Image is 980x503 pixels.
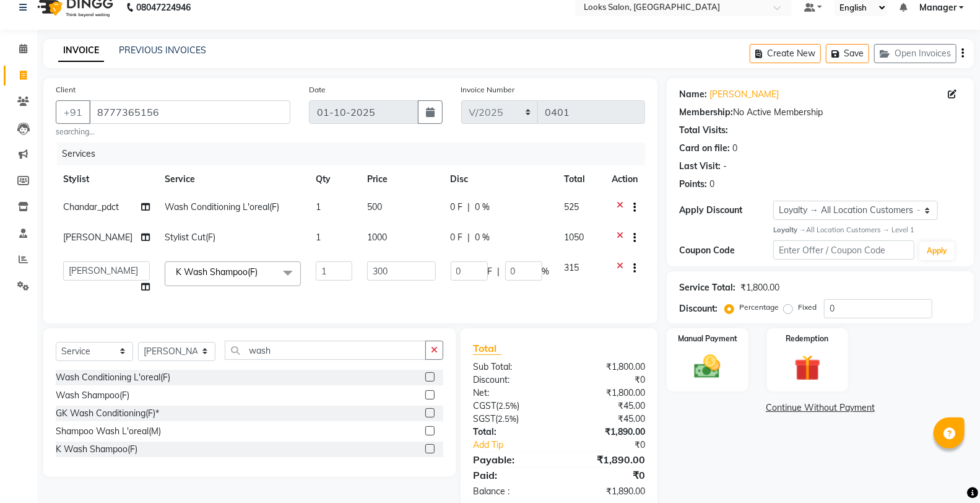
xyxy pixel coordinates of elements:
[669,401,971,414] a: Continue Without Payment
[679,204,773,217] div: Apply Discount
[498,414,516,424] span: 2.5%
[464,361,559,374] div: Sub Total:
[56,443,137,456] div: K Wash Shampoo(F)
[316,201,321,212] span: 1
[559,413,654,426] div: ₹45.00
[679,281,735,294] div: Service Total:
[557,165,604,193] th: Total
[826,44,869,63] button: Save
[464,374,559,387] div: Discount:
[679,106,961,119] div: No Active Membership
[464,400,559,413] div: ( )
[56,371,170,384] div: Wash Conditioning L'oreal(F)
[559,400,654,413] div: ₹45.00
[679,244,773,257] div: Coupon Code
[464,452,559,467] div: Payable:
[559,452,654,467] div: ₹1,890.00
[786,352,829,384] img: _gift.svg
[57,142,654,165] div: Services
[473,400,496,411] span: CGST
[679,178,707,191] div: Points:
[56,407,159,420] div: GK Wash Conditioning(F)*
[559,485,654,498] div: ₹1,890.00
[565,232,584,243] span: 1050
[56,165,157,193] th: Stylist
[559,468,654,483] div: ₹0
[559,426,654,439] div: ₹1,890.00
[740,281,779,294] div: ₹1,800.00
[786,333,829,344] label: Redemption
[874,44,956,63] button: Open Invoices
[750,44,821,63] button: Create New
[473,413,495,424] span: SGST
[542,265,550,278] span: %
[798,302,817,313] label: Fixed
[473,342,501,355] span: Total
[468,231,470,244] span: |
[165,232,215,243] span: Stylist Cut(F)
[464,468,559,483] div: Paid:
[89,100,290,124] input: Search by Name/Mobile/Email/Code
[919,242,955,260] button: Apply
[56,84,76,95] label: Client
[56,389,129,402] div: Wash Shampoo(F)
[464,413,559,426] div: ( )
[773,225,806,234] strong: Loyalty →
[464,426,559,439] div: Total:
[367,201,382,212] span: 500
[308,165,360,193] th: Qty
[679,142,730,155] div: Card on file:
[565,262,579,273] span: 315
[367,232,387,243] span: 1000
[464,439,575,452] a: Add Tip
[773,240,914,260] input: Enter Offer / Coupon Code
[461,84,515,95] label: Invoice Number
[678,333,737,344] label: Manual Payment
[498,265,500,278] span: |
[559,374,654,387] div: ₹0
[604,165,645,193] th: Action
[360,165,443,193] th: Price
[498,401,517,411] span: 2.5%
[443,165,557,193] th: Disc
[475,201,490,214] span: 0 %
[225,341,426,360] input: Search or Scan
[316,232,321,243] span: 1
[258,266,263,278] a: x
[451,201,463,214] span: 0 F
[176,266,258,278] span: K Wash Shampoo(F)
[679,88,707,101] div: Name:
[559,361,654,374] div: ₹1,800.00
[679,302,718,315] div: Discount:
[709,88,779,101] a: [PERSON_NAME]
[56,126,290,138] small: searching...
[488,265,493,278] span: F
[56,425,161,438] div: Shampoo Wash L'oreal(M)
[559,387,654,400] div: ₹1,800.00
[63,232,132,243] span: [PERSON_NAME]
[679,124,728,137] div: Total Visits:
[575,439,654,452] div: ₹0
[468,201,470,214] span: |
[56,100,90,124] button: +91
[451,231,463,244] span: 0 F
[63,201,119,212] span: Chandar_pdct
[686,352,729,382] img: _cash.svg
[119,45,206,56] a: PREVIOUS INVOICES
[732,142,737,155] div: 0
[739,302,779,313] label: Percentage
[919,1,956,14] span: Manager
[475,231,490,244] span: 0 %
[309,84,326,95] label: Date
[58,40,104,62] a: INVOICE
[679,106,733,119] div: Membership:
[464,485,559,498] div: Balance :
[157,165,308,193] th: Service
[679,160,721,173] div: Last Visit:
[165,201,279,212] span: Wash Conditioning L'oreal(F)
[565,201,579,212] span: 525
[709,178,714,191] div: 0
[464,387,559,400] div: Net:
[723,160,727,173] div: -
[773,225,961,235] div: All Location Customers → Level 1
